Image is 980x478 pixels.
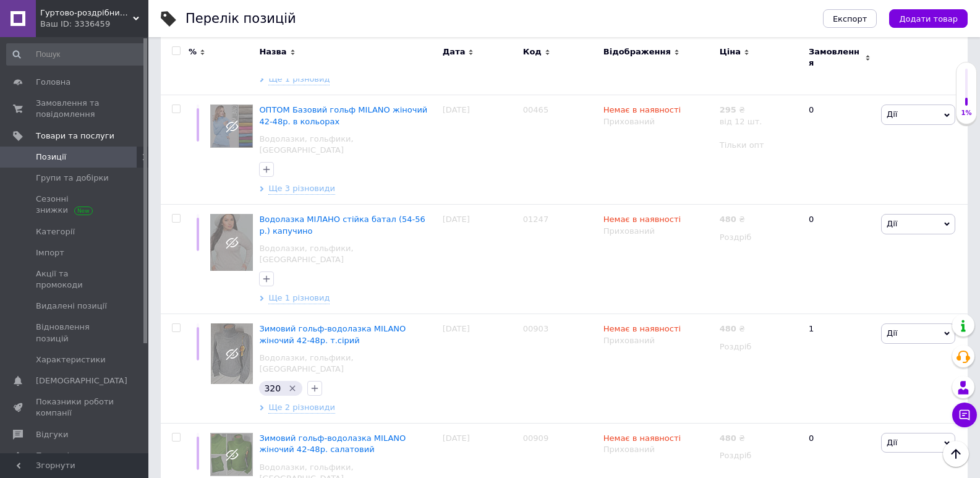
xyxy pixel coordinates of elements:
span: Дата [443,46,466,58]
span: % [189,46,197,58]
span: Ще 2 різновиди [268,402,335,414]
span: 01247 [523,215,548,224]
a: Зимовий гольф-водолазка MILANO жіночий 42-48р. т.сірий [259,324,406,344]
span: Акції та промокоди [36,268,114,291]
span: Покупці [36,450,69,461]
span: Імпорт [36,247,64,258]
div: Прихований [603,444,714,455]
span: Групи та добірки [36,173,109,184]
span: Ще 3 різновиди [268,183,335,195]
div: 1 [801,314,878,424]
a: Водолазка МІЛАНО стійка батал (54-56 р.) капучино [259,215,425,235]
b: 480 [720,215,736,224]
svg: Видалити мітку [288,383,297,393]
img: Зимний гольф-водолазка MILANO женский 42-48р. т.серый [211,323,253,384]
a: Водолазки, гольфики, [GEOGRAPHIC_DATA] [259,352,436,375]
span: Категорії [36,226,75,237]
span: Товари та послуги [36,130,114,142]
span: 00909 [523,433,548,443]
span: Показники роботи компанії [36,396,114,419]
span: Ще 1 різновид [268,292,330,304]
span: 00903 [523,324,548,333]
input: Пошук [6,43,146,66]
span: Назва [259,46,286,58]
span: Видалені позиції [36,301,107,312]
span: Відгуки [36,429,68,440]
span: Немає в наявності [603,215,681,228]
img: ОПТОМ Базовый гольф MILANO женский 42-48р. в цветах [210,105,253,147]
button: Наверх [943,441,969,467]
span: Немає в наявності [603,433,681,446]
b: 480 [720,324,736,333]
span: 00465 [523,105,548,114]
div: Перелік позицій [185,12,296,25]
div: ₴ [720,323,745,335]
div: від 12 шт. [720,116,762,127]
span: Відображення [603,46,671,58]
img: Водолазка МИЛАНО стойка батал (54-56 р.) капучино [210,214,253,271]
span: Додати товар [899,14,958,23]
div: [DATE] [440,314,520,424]
div: Роздріб [720,341,798,352]
a: Зимовий гольф-водолазка MILANO жіночий 42-48р. салатовий [259,433,406,454]
span: Відновлення позицій [36,322,114,344]
span: Гуртово-роздрібний магазин IZiDA [40,7,133,19]
span: Замовлення та повідомлення [36,98,114,120]
span: Дії [887,328,897,338]
a: ОПТОМ Базовий гольф MILANO жіночий 42-48р. в кольорах [259,105,427,126]
b: 295 [720,105,736,114]
div: Прихований [603,335,714,346]
div: Ваш ID: 3336459 [40,19,148,30]
a: Водолазки, гольфики, [GEOGRAPHIC_DATA] [259,134,436,156]
div: 0 [801,95,878,205]
span: 320 [264,383,281,393]
a: Водолазки, гольфики, [GEOGRAPHIC_DATA] [259,243,436,265]
span: Дії [887,109,897,119]
span: Ціна [720,46,741,58]
span: Сезонні знижки [36,194,114,216]
div: Роздріб [720,450,798,461]
button: Додати товар [889,9,968,28]
span: Дії [887,219,897,228]
div: Тільки опт [720,140,798,151]
div: [DATE] [440,95,520,205]
div: ₴ [720,214,745,225]
span: [DEMOGRAPHIC_DATA] [36,375,127,386]
div: 1% [957,109,976,117]
div: ₴ [720,433,745,444]
div: ₴ [720,105,762,116]
span: Дії [887,438,897,447]
span: Замовлення [809,46,862,69]
div: 0 [801,205,878,314]
span: Код [523,46,542,58]
button: Чат з покупцем [952,403,977,427]
span: Експорт [833,14,867,23]
span: Головна [36,77,70,88]
div: Прихований [603,226,714,237]
b: 480 [720,433,736,443]
div: Роздріб [720,232,798,243]
div: [DATE] [440,205,520,314]
span: Немає в наявності [603,324,681,337]
div: Прихований [603,116,714,127]
span: Немає в наявності [603,105,681,118]
button: Експорт [823,9,877,28]
span: Ще 1 різновид [268,74,330,85]
span: Позиції [36,152,66,163]
span: Характеристики [36,354,106,365]
img: Зимний гольф-водолазка MILANO женский 42-48р. салатовый [210,433,253,476]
